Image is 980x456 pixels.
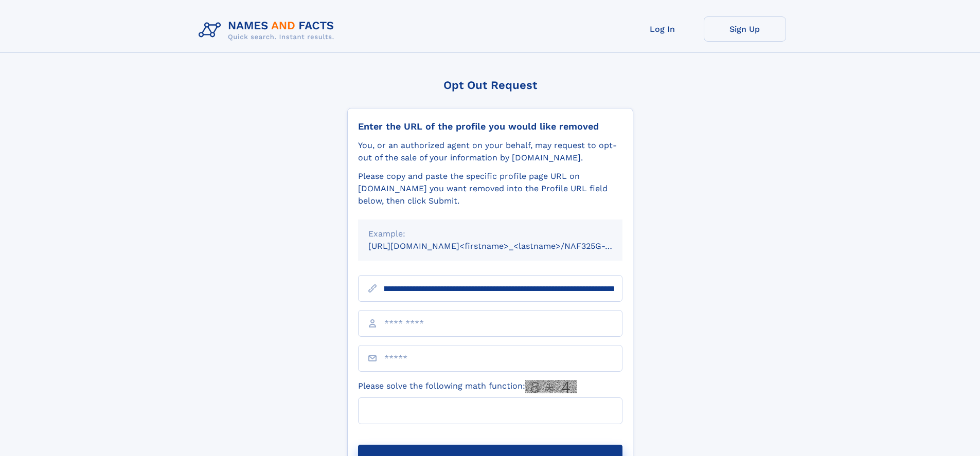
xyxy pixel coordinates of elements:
[358,170,622,207] div: Please copy and paste the specific profile page URL on [DOMAIN_NAME] you want removed into the Pr...
[704,16,786,42] a: Sign Up
[621,16,704,42] a: Log In
[358,380,577,393] label: Please solve the following math function:
[347,79,633,92] div: Opt Out Request
[368,228,612,240] div: Example:
[358,121,622,132] div: Enter the URL of the profile you would like removed
[194,16,343,44] img: Logo Names and Facts
[358,139,622,164] div: You, or an authorized agent on your behalf, may request to opt-out of the sale of your informatio...
[368,241,642,251] small: [URL][DOMAIN_NAME]<firstname>_<lastname>/NAF325G-xxxxxxxx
